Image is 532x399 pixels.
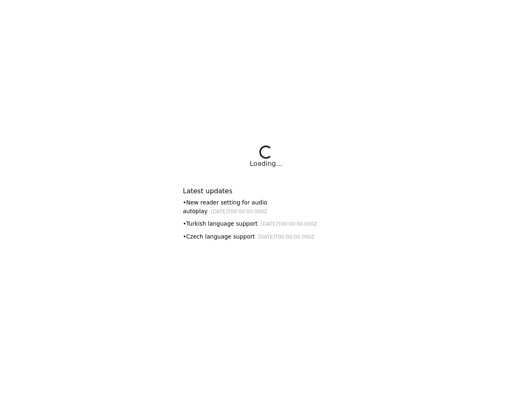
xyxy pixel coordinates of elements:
small: [DATE]T00:00:00.000Z [261,221,318,227]
small: [DATE]T00:00:00.000Z [258,234,315,240]
div: • New reader setting for audio autoplay [183,198,349,215]
small: [DATE]T00:00:00.000Z [211,209,267,214]
div: • Turkish language support [183,219,349,228]
div: Loading... [250,159,282,169]
div: • Czech language support [183,232,349,241]
h6: Latest updates [183,187,349,195]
